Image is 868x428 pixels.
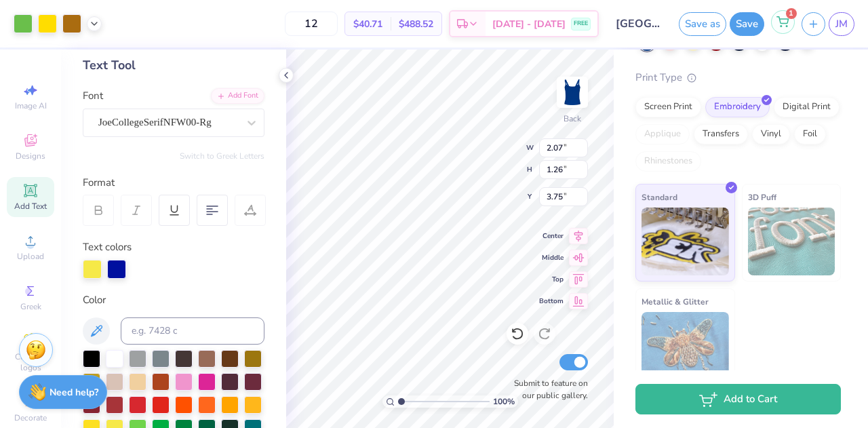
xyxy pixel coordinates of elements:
strong: Need help? [50,386,98,399]
button: Add to Cart [635,384,841,414]
div: Text Tool [83,56,264,75]
input: – – [285,12,338,36]
img: Metallic & Glitter [642,312,729,380]
div: Foil [794,124,826,144]
button: Switch to Greek Letters [180,151,264,161]
div: Screen Print [635,97,701,117]
span: $40.71 [353,17,382,31]
span: Greek [20,301,41,312]
span: Clipart & logos [7,351,54,373]
span: FREE [574,19,588,28]
input: e.g. 7428 c [121,317,264,345]
span: Middle [539,253,564,262]
div: Color [83,292,264,308]
div: Embroidery [705,97,770,117]
div: Print Type [635,70,841,85]
span: Bottom [539,296,564,306]
span: Designs [16,151,45,161]
div: Add Font [211,88,264,104]
span: Center [539,231,564,241]
span: Top [539,275,564,284]
span: Upload [17,251,44,262]
img: 3D Puff [748,208,835,275]
label: Text colors [83,239,132,255]
a: JM [829,12,854,36]
span: Standard [642,190,677,204]
span: Decorate [14,412,47,423]
div: Back [564,113,581,125]
span: 1 [786,8,797,19]
button: Save as [679,12,726,36]
div: Digital Print [774,97,840,117]
span: $488.52 [399,17,433,31]
span: Image AI [15,100,47,111]
img: Standard [642,208,729,275]
span: [DATE] - [DATE] [492,17,566,31]
label: Font [83,88,103,104]
label: Submit to feature on our public gallery. [507,377,588,402]
span: 3D Puff [748,190,776,204]
div: Transfers [694,124,748,144]
div: Rhinestones [635,151,701,172]
div: Format [83,175,266,191]
button: Save [730,12,764,36]
span: Add Text [14,201,47,212]
span: 100 % [493,395,515,408]
img: Back [559,79,586,106]
div: Applique [635,124,690,144]
span: Metallic & Glitter [642,294,709,309]
div: Vinyl [752,124,790,144]
span: JM [835,16,848,32]
input: Untitled Design [606,10,672,37]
